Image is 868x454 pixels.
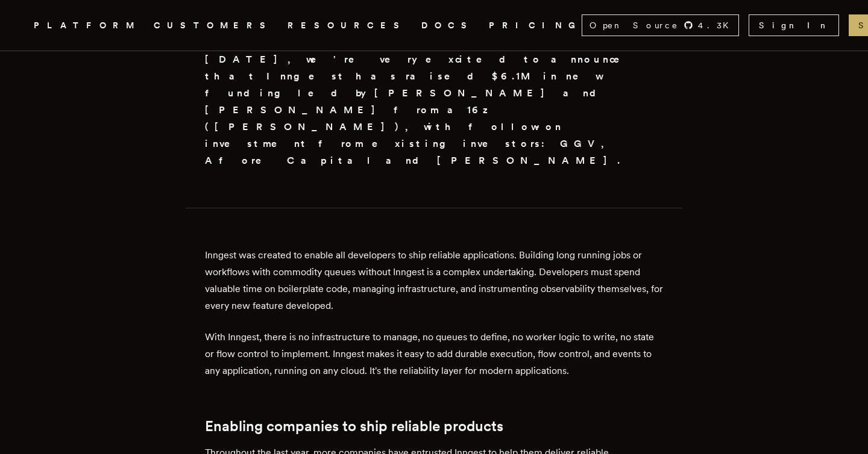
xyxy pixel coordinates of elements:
a: PRICING [489,18,582,33]
p: Inngest was created to enable all developers to ship reliable applications. Building long running... [205,247,663,314]
button: RESOURCES [288,18,407,33]
a: DOCS [421,18,474,33]
span: 4.3 K [698,19,736,31]
p: With Inngest, there is no infrastructure to manage, no queues to define, no worker logic to write... [205,329,663,379]
a: Sign In [749,14,839,36]
strong: [DATE], we're very excited to announce that Inngest has raised $6.1M in new funding led by [PERSO... [205,54,637,166]
h2: Enabling companies to ship reliable products [205,418,663,435]
span: Open Source [590,19,679,31]
a: CUSTOMERS [154,18,273,33]
button: PLATFORM [34,18,139,33]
